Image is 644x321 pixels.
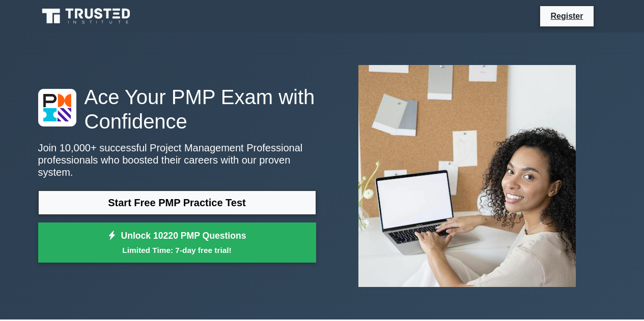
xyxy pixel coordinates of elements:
a: Start Free PMP Practice Test [38,190,316,215]
a: Register [544,10,589,22]
p: Join 10,000+ successful Project Management Professional professionals who boosted their careers w... [38,142,316,178]
a: Unlock 10220 PMP QuestionsLimited Time: 7-day free trial! [38,222,316,263]
small: Limited Time: 7-day free trial! [51,244,303,256]
h1: Ace Your PMP Exam with Confidence [38,85,316,134]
